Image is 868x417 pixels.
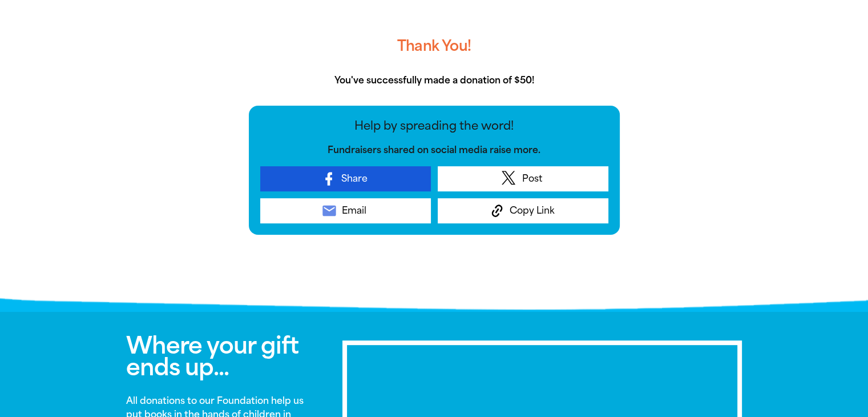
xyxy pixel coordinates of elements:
[341,172,368,186] span: Share
[321,203,337,219] i: email
[438,198,608,223] button: Copy Link
[249,74,620,87] p: You've successfully made a donation of $50!
[260,143,608,157] p: Fundraisers shared on social media raise more.
[342,204,366,218] span: Email
[260,117,608,134] p: Help by spreading the word!
[249,28,620,65] h3: Thank You!
[438,166,608,191] a: Post
[522,172,542,186] span: Post
[260,198,431,223] a: emailEmail
[260,166,431,191] a: Share
[126,332,298,381] span: Where your gift ends up...
[510,204,555,218] span: Copy Link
